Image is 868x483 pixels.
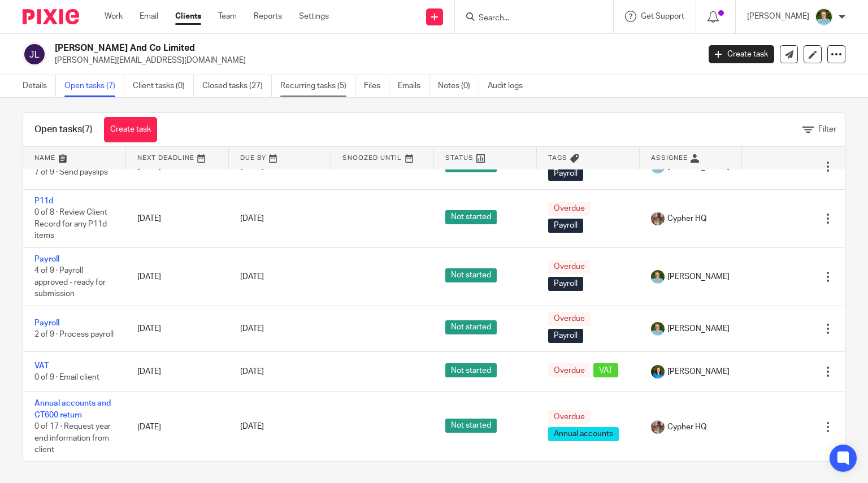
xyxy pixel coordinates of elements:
[651,365,665,378] img: Z91wLL_E.jpeg
[593,363,618,377] span: VAT
[548,363,591,377] span: Overdue
[34,399,111,419] a: Annual accounts and CT600 return
[548,410,591,424] span: Overdue
[126,392,229,462] td: [DATE]
[23,75,56,97] a: Details
[34,319,59,327] a: Payroll
[445,320,497,334] span: Not started
[254,11,282,22] a: Reports
[140,11,158,22] a: Email
[651,212,665,225] img: A9EA1D9F-5CC4-4D49-85F1-B1749FAF3577.jpeg
[364,75,389,97] a: Files
[548,202,591,216] span: Overdue
[240,273,264,281] span: [DATE]
[126,189,229,247] td: [DATE]
[747,11,809,22] p: [PERSON_NAME]
[438,75,479,97] a: Notes (0)
[34,267,106,298] span: 4 of 9 · Payroll approved - ready for submission
[218,11,237,22] a: Team
[34,209,107,240] span: 0 of 8 · Review Client Record for any P11d items
[667,366,730,377] span: [PERSON_NAME]
[34,168,108,176] span: 7 of 9 · Send payslips
[55,42,565,54] h2: [PERSON_NAME] And Co Limited
[202,75,272,97] a: Closed tasks (27)
[23,42,46,66] img: svg%3E
[175,11,201,22] a: Clients
[34,373,99,381] span: 0 of 9 · Email client
[478,14,579,24] input: Search
[34,255,59,263] a: Payroll
[445,210,497,224] span: Not started
[445,419,497,433] span: Not started
[82,125,93,134] span: (7)
[105,11,123,22] a: Work
[818,125,836,133] span: Filter
[34,197,53,205] a: P11d
[548,219,583,233] span: Payroll
[548,155,567,161] span: Tags
[104,117,157,142] a: Create task
[280,75,355,97] a: Recurring tasks (5)
[126,352,229,392] td: [DATE]
[667,421,707,433] span: Cypher HQ
[445,268,497,282] span: Not started
[445,155,474,161] span: Status
[709,45,774,63] a: Create task
[548,329,583,343] span: Payroll
[23,9,79,24] img: Pixie
[548,277,583,291] span: Payroll
[34,423,111,454] span: 0 of 17 · Request year end information from client
[667,271,730,282] span: [PERSON_NAME]
[34,362,49,370] a: VAT
[548,312,591,326] span: Overdue
[651,420,665,434] img: A9EA1D9F-5CC4-4D49-85F1-B1749FAF3577.jpeg
[240,163,264,171] span: [DATE]
[126,248,229,306] td: [DATE]
[64,75,124,97] a: Open tasks (7)
[299,11,329,22] a: Settings
[55,55,692,66] p: [PERSON_NAME][EMAIL_ADDRESS][DOMAIN_NAME]
[133,75,194,97] a: Client tasks (0)
[445,363,497,377] span: Not started
[667,323,730,334] span: [PERSON_NAME]
[240,215,264,223] span: [DATE]
[651,270,665,284] img: U9kDOIcY.jpeg
[34,330,114,338] span: 2 of 9 · Process payroll
[641,12,684,20] span: Get Support
[548,260,591,274] span: Overdue
[240,423,264,431] span: [DATE]
[548,427,619,441] span: Annual accounts
[126,306,229,352] td: [DATE]
[651,322,665,336] img: U9kDOIcY.jpeg
[488,75,531,97] a: Audit logs
[667,213,707,224] span: Cypher HQ
[815,8,833,26] img: U9kDOIcY.jpeg
[548,167,583,181] span: Payroll
[342,155,402,161] span: Snoozed Until
[240,325,264,333] span: [DATE]
[34,124,93,136] h1: Open tasks
[240,368,264,376] span: [DATE]
[398,75,429,97] a: Emails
